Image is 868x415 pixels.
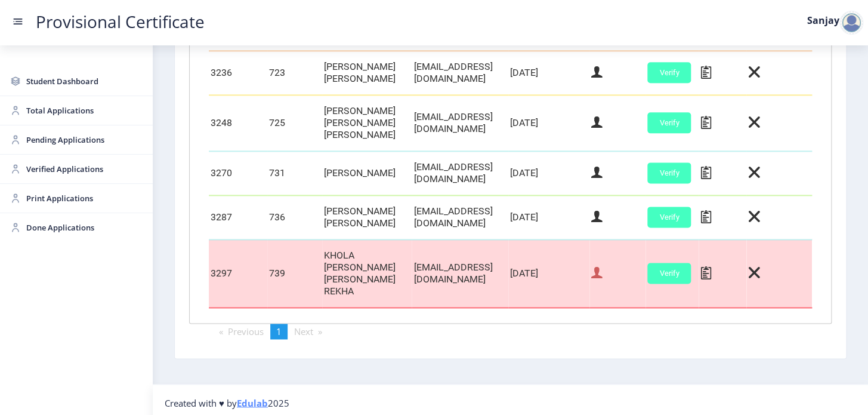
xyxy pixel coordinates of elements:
td: [DATE] [508,195,589,239]
span: Print Applications [26,191,143,205]
td: [PERSON_NAME] [PERSON_NAME] [322,195,412,239]
td: [PERSON_NAME] [PERSON_NAME] [322,51,412,95]
ul: Pagination [189,324,832,339]
button: Verify [647,162,691,183]
td: 731 [267,151,322,195]
td: [EMAIL_ADDRESS][DOMAIN_NAME] [412,51,508,95]
td: [DATE] [508,151,589,195]
a: Edulab [237,396,268,408]
td: 3270 [209,151,267,195]
td: 3287 [209,195,267,239]
span: Done Applications [26,220,143,235]
span: 1 [276,325,282,337]
button: Verify [647,112,691,133]
td: 3248 [209,95,267,151]
span: Created with ♥ by 2025 [165,396,289,408]
td: [PERSON_NAME] [PERSON_NAME] [PERSON_NAME] [322,95,412,151]
td: [PERSON_NAME] [322,151,412,195]
td: [EMAIL_ADDRESS][DOMAIN_NAME] [412,95,508,151]
button: Verify [647,62,691,83]
span: Next [294,325,313,337]
td: KHOLA [PERSON_NAME] [PERSON_NAME] REKHA [322,239,412,308]
span: Previous [228,325,264,337]
button: Verify [647,207,691,228]
span: Pending Applications [26,133,143,147]
td: 723 [267,51,322,95]
td: 3297 [209,239,267,308]
td: [EMAIL_ADDRESS][DOMAIN_NAME] [412,195,508,239]
label: Sanjay [807,16,839,25]
td: [EMAIL_ADDRESS][DOMAIN_NAME] [412,239,508,308]
td: [DATE] [508,95,589,151]
td: 3236 [209,51,267,95]
td: 739 [267,239,322,308]
td: [DATE] [508,239,589,308]
span: Total Applications [26,103,143,118]
button: Verify [647,263,691,284]
td: 736 [267,195,322,239]
td: [DATE] [508,51,589,95]
td: [EMAIL_ADDRESS][DOMAIN_NAME] [412,151,508,195]
td: 725 [267,95,322,151]
a: Provisional Certificate [24,16,217,28]
span: Student Dashboard [26,74,143,88]
span: Verified Applications [26,162,143,176]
